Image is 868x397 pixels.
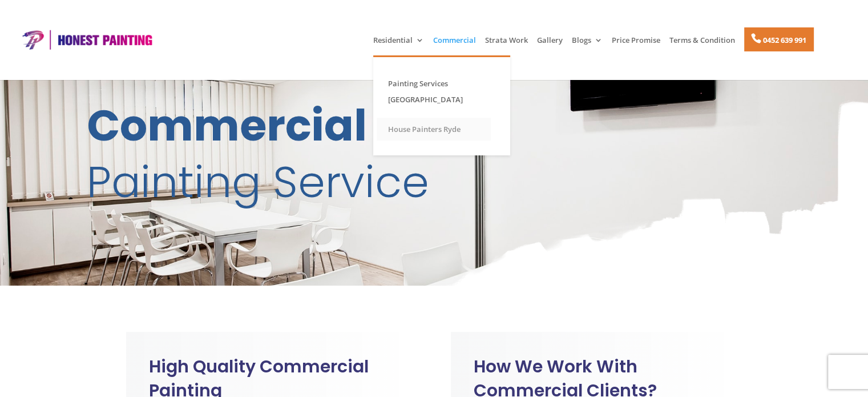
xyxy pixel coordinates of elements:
a: Blogs [572,36,603,55]
a: House Painters Ryde [377,118,491,141]
a: Gallery [537,36,563,55]
strong: Commercial [87,95,367,156]
a: Strata Work [485,36,528,55]
h1: Painting Service [87,98,537,216]
a: 0452 639 991 [744,27,813,51]
img: Honest Painting [17,29,156,50]
a: Commercial [433,36,476,55]
a: Painting Services [GEOGRAPHIC_DATA] [377,72,491,111]
a: Terms & Condition [669,36,735,55]
a: Residential [373,36,424,55]
a: Price Promise [612,36,660,55]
